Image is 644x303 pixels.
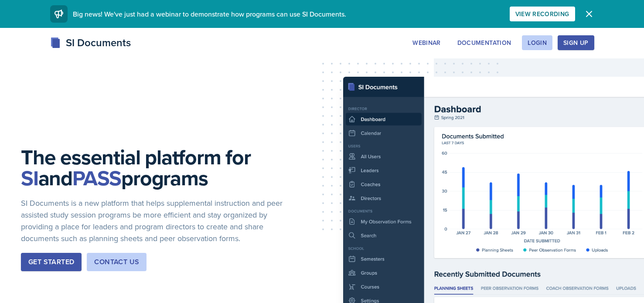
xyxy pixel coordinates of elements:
[457,39,511,46] div: Documentation
[563,39,588,46] div: Sign Up
[515,10,569,17] div: View Recording
[73,9,346,19] span: Big news! We've just had a webinar to demonstrate how programs can use SI Documents.
[50,35,131,51] div: SI Documents
[407,35,446,50] button: Webinar
[510,7,575,21] button: View Recording
[528,39,547,46] div: Login
[21,253,82,271] button: Get Started
[522,35,552,50] button: Login
[412,39,440,46] div: Webinar
[558,35,594,50] button: Sign Up
[452,35,517,50] button: Documentation
[94,257,139,267] div: Contact Us
[28,257,74,267] div: Get Started
[87,253,147,271] button: Contact Us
